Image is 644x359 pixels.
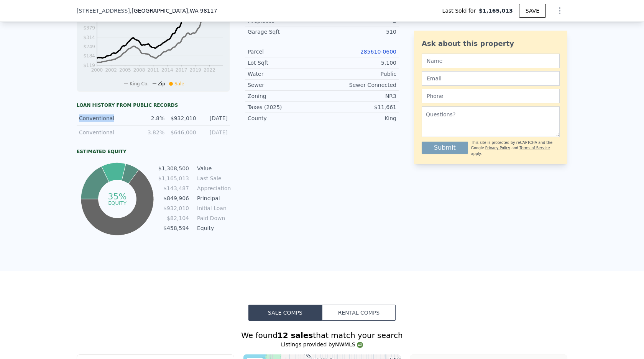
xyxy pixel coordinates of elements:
span: Last Sold for [442,7,479,15]
div: Parcel [248,48,322,55]
strong: 12 sales [278,331,313,340]
div: 510 [322,28,396,36]
button: Show Options [552,3,567,18]
input: Email [422,71,560,86]
div: [DATE] [201,129,228,136]
tspan: $119 [83,63,95,68]
input: Phone [422,89,560,103]
span: $1,165,013 [479,7,513,15]
td: Initial Loan [195,204,230,212]
tspan: $314 [83,35,95,40]
tspan: $184 [83,53,95,59]
div: Garage Sqft [248,28,322,36]
div: Lot Sqft [248,59,322,67]
td: Equity [195,224,230,232]
tspan: 2002 [105,67,117,73]
button: Sale Comps [248,305,322,321]
tspan: 2022 [204,67,215,73]
div: 5,100 [322,59,396,67]
span: [STREET_ADDRESS] [77,7,130,15]
div: $11,661 [322,103,396,111]
tspan: 2011 [147,67,159,73]
div: 3.82% [138,129,164,136]
div: King [322,114,396,122]
tspan: $379 [83,25,95,31]
div: 2.8% [138,114,164,122]
button: Submit [422,142,468,154]
span: , [GEOGRAPHIC_DATA] [130,7,217,15]
tspan: 2019 [189,67,201,73]
button: SAVE [519,4,546,18]
tspan: equity [108,200,127,206]
div: Public [322,70,396,78]
span: , WA 98117 [188,8,217,14]
tspan: 2005 [119,67,131,73]
div: NR3 [322,92,396,100]
div: Taxes (2025) [248,103,322,111]
td: $849,906 [158,194,189,202]
div: Sewer Connected [322,81,396,89]
div: County [248,114,322,122]
div: $932,010 [169,114,196,122]
td: $1,165,013 [158,174,189,183]
td: Paid Down [195,214,230,222]
td: Value [195,164,230,173]
tspan: $249 [83,44,95,49]
td: $1,308,500 [158,164,189,173]
td: Appreciation [195,184,230,193]
td: Principal [195,194,230,202]
td: $143,487 [158,184,189,193]
tspan: 2017 [176,67,187,73]
tspan: 35% [108,192,127,201]
div: Ask about this property [422,38,560,49]
div: $646,000 [169,129,196,136]
div: Listings provided by NWMLS [77,341,567,348]
div: This site is protected by reCAPTCHA and the Google and apply. [471,140,560,157]
td: Last Sale [195,174,230,183]
tspan: 2008 [133,67,145,73]
a: 285610-0600 [360,49,396,55]
span: Zip [158,81,165,86]
div: [DATE] [201,114,228,122]
div: Conventional [79,129,133,136]
td: $932,010 [158,204,189,212]
input: Name [422,54,560,68]
div: Water [248,70,322,78]
a: Privacy Policy [485,146,510,150]
div: Estimated Equity [77,148,230,155]
td: $82,104 [158,214,189,222]
tspan: 2014 [161,67,173,73]
tspan: 2000 [91,67,103,73]
div: We found that match your search [77,330,567,341]
span: Sale [174,81,184,86]
button: Rental Comps [322,305,396,321]
img: NWMLS Logo [357,342,363,348]
div: Loan history from public records [77,102,230,108]
div: Sewer [248,81,322,89]
div: Conventional [79,114,133,122]
div: Zoning [248,92,322,100]
span: King Co. [130,81,149,86]
td: $458,594 [158,224,189,232]
a: Terms of Service [519,146,550,150]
